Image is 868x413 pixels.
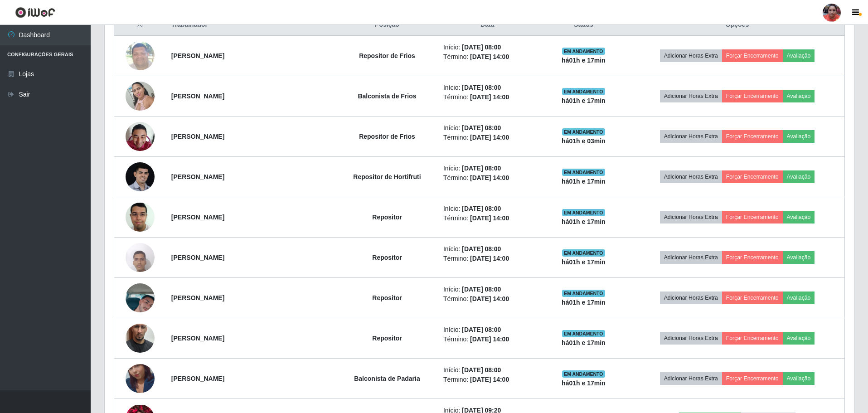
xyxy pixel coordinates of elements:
span: EM ANDAMENTO [562,370,605,378]
time: [DATE] 14:00 [470,93,509,101]
strong: [PERSON_NAME] [171,375,224,382]
strong: [PERSON_NAME] [171,52,224,59]
time: [DATE] 14:00 [470,134,509,141]
button: Forçar Encerramento [722,49,783,62]
strong: há 01 h e 17 min [562,97,606,104]
li: Término: [443,92,532,102]
strong: [PERSON_NAME] [171,214,224,221]
img: 1746972058547.jpeg [126,238,155,277]
img: 1602822418188.jpeg [126,198,155,236]
img: 1702328329487.jpeg [126,77,155,115]
strong: [PERSON_NAME] [171,294,224,301]
img: 1752945787017.jpeg [126,312,155,364]
time: [DATE] 08:00 [462,286,501,293]
li: Início: [443,204,532,214]
img: CoreUI Logo [15,7,55,18]
time: [DATE] 08:00 [462,124,501,131]
button: Avaliação [783,251,815,264]
button: Forçar Encerramento [722,170,783,183]
strong: Repositor [372,294,402,301]
strong: [PERSON_NAME] [171,133,224,140]
button: Avaliação [783,332,815,345]
time: [DATE] 08:00 [462,245,501,253]
img: 1650455423616.jpeg [126,117,155,155]
li: Início: [443,285,532,294]
span: EM ANDAMENTO [562,209,605,216]
button: Forçar Encerramento [722,90,783,102]
span: EM ANDAMENTO [562,330,605,337]
li: Término: [443,214,532,223]
span: EM ANDAMENTO [562,88,605,95]
strong: há 01 h e 17 min [562,258,606,266]
strong: [PERSON_NAME] [171,335,224,342]
time: [DATE] 14:00 [470,255,509,262]
time: [DATE] 08:00 [462,366,501,374]
li: Término: [443,52,532,62]
li: Término: [443,133,532,142]
strong: há 01 h e 17 min [562,57,606,64]
li: Término: [443,294,532,304]
strong: há 01 h e 17 min [562,178,606,185]
strong: Repositor de Hortifruti [353,173,421,180]
strong: Balconista de Frios [358,92,416,100]
button: Adicionar Horas Extra [660,251,722,264]
button: Avaliação [783,90,815,102]
button: Avaliação [783,211,815,224]
img: 1739020193374.jpeg [126,353,155,404]
li: Término: [443,335,532,344]
span: EM ANDAMENTO [562,48,605,55]
li: Início: [443,365,532,375]
strong: há 01 h e 17 min [562,379,606,387]
time: [DATE] 14:00 [470,53,509,60]
time: [DATE] 14:00 [470,295,509,302]
time: [DATE] 08:00 [462,165,501,172]
time: [DATE] 08:00 [462,84,501,91]
time: [DATE] 14:00 [470,174,509,181]
img: 1754654959854.jpeg [126,162,155,191]
li: Início: [443,244,532,254]
button: Forçar Encerramento [722,292,783,304]
time: [DATE] 14:00 [470,335,509,343]
strong: Repositor [372,335,402,342]
li: Término: [443,173,532,183]
img: 1697490161329.jpeg [126,36,155,75]
strong: Repositor [372,214,402,221]
strong: [PERSON_NAME] [171,92,224,100]
button: Adicionar Horas Extra [660,170,722,183]
time: [DATE] 08:00 [462,205,501,212]
span: EM ANDAMENTO [562,169,605,176]
button: Avaliação [783,130,815,143]
button: Adicionar Horas Extra [660,372,722,385]
li: Início: [443,123,532,133]
button: Adicionar Horas Extra [660,90,722,102]
button: Forçar Encerramento [722,251,783,264]
li: Término: [443,254,532,263]
button: Adicionar Horas Extra [660,49,722,62]
strong: há 01 h e 17 min [562,299,606,306]
strong: Repositor de Frios [359,133,415,140]
li: Início: [443,164,532,173]
strong: [PERSON_NAME] [171,254,224,261]
strong: Repositor [372,254,402,261]
time: [DATE] 14:00 [470,214,509,222]
time: [DATE] 08:00 [462,326,501,333]
span: EM ANDAMENTO [562,128,605,136]
strong: há 01 h e 03 min [562,137,606,145]
li: Início: [443,43,532,52]
strong: Repositor de Frios [359,52,415,59]
button: Avaliação [783,292,815,304]
button: Forçar Encerramento [722,130,783,143]
button: Adicionar Horas Extra [660,211,722,224]
img: 1747688912363.jpeg [126,272,155,324]
strong: [PERSON_NAME] [171,173,224,180]
span: EM ANDAMENTO [562,249,605,257]
time: [DATE] 14:00 [470,376,509,383]
li: Início: [443,325,532,335]
button: Avaliação [783,170,815,183]
button: Avaliação [783,49,815,62]
strong: há 01 h e 17 min [562,218,606,225]
strong: Balconista de Padaria [354,375,420,382]
button: Adicionar Horas Extra [660,332,722,345]
button: Forçar Encerramento [722,332,783,345]
button: Avaliação [783,372,815,385]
